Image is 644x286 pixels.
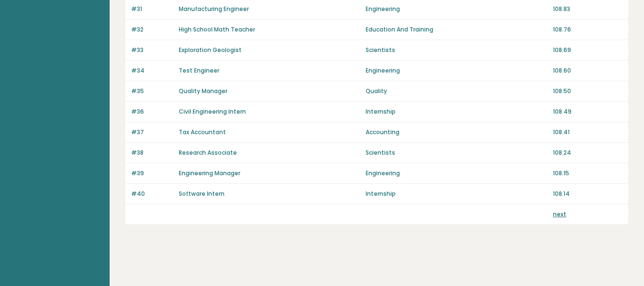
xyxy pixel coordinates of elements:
p: Internship [366,190,547,198]
p: #38 [131,148,173,157]
p: Engineering [366,66,547,75]
a: Manufacturing Engineer [179,5,249,13]
p: 108.60 [553,66,623,75]
p: 108.41 [553,128,623,137]
p: Internship [366,107,547,116]
p: #33 [131,46,173,54]
p: Education And Training [366,25,547,34]
p: Engineering [366,169,547,178]
p: 108.50 [553,87,623,95]
p: Scientists [366,46,547,54]
a: Engineering Manager [179,169,240,177]
a: Exploration Geologist [179,46,242,54]
p: #34 [131,66,173,75]
p: 108.83 [553,5,623,13]
p: #36 [131,107,173,116]
p: #32 [131,25,173,34]
p: #40 [131,190,173,198]
p: 108.15 [553,169,623,178]
a: Tax Accountant [179,128,226,136]
a: Civil Engineering Intern [179,107,246,116]
p: 108.76 [553,25,623,34]
p: Engineering [366,5,547,13]
p: 108.14 [553,190,623,198]
a: Research Associate [179,148,237,157]
p: Scientists [366,148,547,157]
p: #31 [131,5,173,13]
a: High School Math Teacher [179,25,255,33]
p: 108.49 [553,107,623,116]
p: #35 [131,87,173,95]
p: 108.69 [553,46,623,54]
p: #37 [131,128,173,137]
p: #39 [131,169,173,178]
a: Test Engineer [179,66,219,74]
a: Software Intern [179,190,225,198]
p: Quality [366,87,547,95]
p: Accounting [366,128,547,137]
p: 108.24 [553,148,623,157]
a: Quality Manager [179,87,227,95]
a: next [553,210,566,218]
